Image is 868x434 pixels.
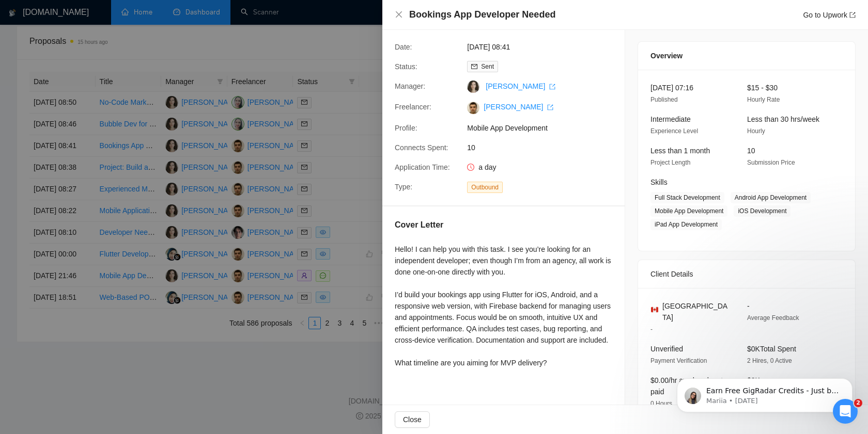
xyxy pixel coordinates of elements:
[650,192,724,203] span: Full Stack Development
[471,63,477,70] span: mail
[395,244,612,368] div: Hello! I can help you with this task. I see you’re looking for an independent developer; even tho...
[467,41,622,53] span: [DATE] 08:41
[481,63,494,70] span: Sent
[650,345,683,353] span: Unverified
[45,83,178,92] p: Message from Mariia, sent 3d ago
[395,124,417,132] span: Profile:
[395,219,443,231] h5: Cover Letter
[395,10,403,19] button: Close
[484,103,553,111] a: [PERSON_NAME] export
[734,205,791,217] span: iOS Development
[747,127,765,135] span: Hourly
[650,219,722,230] span: iPad App Development
[403,414,422,425] span: Close
[478,163,496,171] span: a day
[467,164,474,171] span: clock-circle
[45,73,178,328] span: Earn Free GigRadar Credits - Just by Sharing Your Story! 💬 Want more credits for sending proposal...
[547,104,553,110] span: export
[549,84,555,90] span: export
[395,10,403,19] span: close
[395,163,450,171] span: Application Time:
[650,376,727,396] span: $0.00/hr avg hourly rate paid
[650,127,698,135] span: Experience Level
[16,65,191,99] div: message notification from Mariia, 3d ago. Earn Free GigRadar Credits - Just by Sharing Your Story...
[854,399,862,407] span: 2
[650,205,727,217] span: Mobile App Development
[650,115,691,123] span: Intermediate
[650,260,843,288] div: Client Details
[650,147,710,155] span: Less than 1 month
[395,103,431,111] span: Freelancer:
[849,12,856,18] span: export
[395,411,430,428] button: Close
[651,306,658,313] img: 🇨🇦
[467,142,622,153] span: 10
[661,313,868,429] iframe: Intercom notifications message
[395,43,412,51] span: Date:
[747,115,819,123] span: Less than 30 hrs/week
[467,102,479,114] img: c14gZxwW70ZUlxj-9je09QlSqpdzn8JhilYIZxo4_Fua7IqQdPri2NmQWHvYUJ9WAD
[467,122,622,134] span: Mobile App Development
[747,84,778,92] span: $15 - $30
[731,192,811,203] span: Android App Development
[833,399,858,424] iframe: Intercom live chat
[650,178,668,186] span: Skills
[803,11,856,19] a: Go to Upworkexport
[747,147,755,155] span: 10
[662,300,731,323] span: [GEOGRAPHIC_DATA]
[650,84,693,92] span: [DATE] 07:16
[409,8,555,21] h4: Bookings App Developer Needed
[650,96,678,103] span: Published
[650,159,690,166] span: Project Length
[650,400,672,407] span: 0 Hours
[395,62,417,71] span: Status:
[395,143,448,152] span: Connects Spent:
[747,96,780,103] span: Hourly Rate
[650,326,653,333] span: -
[486,82,555,90] a: [PERSON_NAME] export
[467,182,503,193] span: Outbound
[23,74,40,91] img: Profile image for Mariia
[747,302,750,310] span: -
[650,357,707,364] span: Payment Verification
[395,183,412,191] span: Type:
[747,159,795,166] span: Submission Price
[650,50,683,61] span: Overview
[395,82,425,90] span: Manager:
